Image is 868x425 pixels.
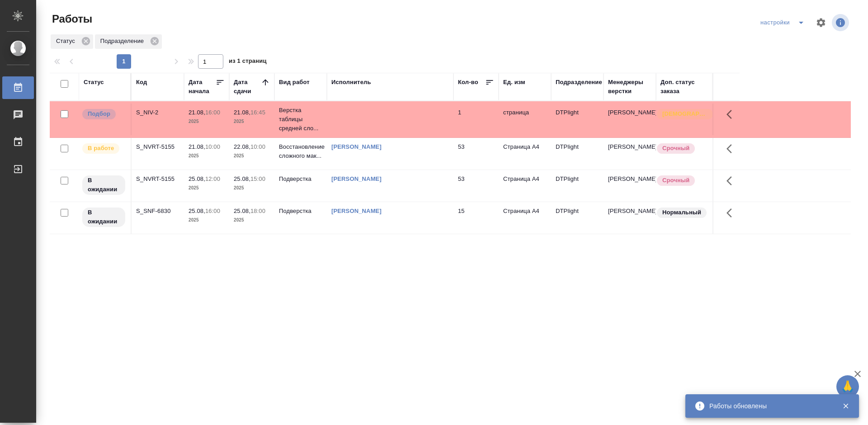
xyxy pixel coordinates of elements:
button: Здесь прячутся важные кнопки [721,104,743,125]
p: [DEMOGRAPHIC_DATA] [662,109,708,118]
button: Здесь прячутся важные кнопки [721,138,743,160]
td: 53 [453,138,499,170]
td: 15 [453,202,499,234]
p: 21.08, [189,143,205,150]
p: В ожидании [88,208,120,226]
p: Восстановление сложного мак... [279,142,322,161]
span: Работы [50,12,92,26]
p: 12:00 [205,175,220,182]
p: 16:45 [250,109,265,116]
div: Доп. статус заказа [660,78,708,96]
p: 2025 [234,117,270,126]
td: Страница А4 [499,170,551,202]
p: В работе [88,144,114,153]
div: Менеджеры верстки [608,78,651,96]
div: S_SNF-6830 [136,207,179,216]
p: [PERSON_NAME] [608,207,651,216]
div: Ед. изм [503,78,525,87]
p: Подбор [88,109,110,118]
td: 53 [453,170,499,202]
td: Страница А4 [499,138,551,170]
div: Можно подбирать исполнителей [81,108,126,120]
p: 15:00 [250,175,265,182]
p: 2025 [189,117,225,126]
p: 16:00 [205,208,220,214]
p: 25.08, [189,175,205,182]
div: Кол-во [458,78,478,87]
td: DTPlight [551,138,604,170]
a: [PERSON_NAME] [331,143,382,150]
div: Исполнитель назначен, приступать к работе пока рано [81,207,126,228]
button: Закрыть [836,402,855,410]
p: [PERSON_NAME] [608,175,651,184]
div: S_NVRT-5155 [136,142,179,151]
p: 25.08, [234,208,250,214]
td: страница [499,104,551,135]
div: S_NVRT-5155 [136,175,179,184]
td: DTPlight [551,104,604,135]
td: DTPlight [551,170,604,202]
p: [PERSON_NAME] [608,142,651,151]
a: [PERSON_NAME] [331,175,382,182]
p: 21.08, [234,109,250,116]
td: 1 [453,104,499,135]
p: В ожидании [88,176,120,194]
td: DTPlight [551,202,604,234]
p: 18:00 [250,208,265,214]
p: Верстка таблицы средней сло... [279,106,322,133]
div: Исполнитель назначен, приступать к работе пока рано [81,175,126,196]
button: Здесь прячутся важные кнопки [721,170,743,192]
div: Статус [84,78,104,87]
td: Страница А4 [499,202,551,234]
div: Исполнитель выполняет работу [81,142,126,155]
div: Дата сдачи [234,78,261,96]
p: 22.08, [234,143,250,150]
div: Исполнитель [331,78,371,87]
span: Посмотреть информацию [832,14,851,31]
p: Подверстка [279,175,322,184]
div: Вид работ [279,78,310,87]
p: 2025 [189,216,225,225]
p: 21.08, [189,109,205,116]
p: [PERSON_NAME] [608,108,651,117]
p: 2025 [189,151,225,161]
p: 2025 [234,184,270,193]
p: Срочный [662,144,689,153]
div: Код [136,78,147,87]
p: 2025 [234,151,270,161]
p: 16:00 [205,109,220,116]
p: 10:00 [205,143,220,150]
span: из 1 страниц [229,56,267,69]
button: Здесь прячутся важные кнопки [721,202,743,224]
div: S_NIV-2 [136,108,179,117]
p: 2025 [234,216,270,225]
p: Подверстка [279,207,322,216]
p: Подразделение [100,37,147,46]
div: Подразделение [556,78,602,87]
span: Настроить таблицу [810,12,832,33]
p: Нормальный [662,208,701,217]
p: 10:00 [250,143,265,150]
button: 🙏 [836,375,859,398]
div: Подразделение [95,34,162,49]
p: 2025 [189,184,225,193]
div: Статус [51,34,93,49]
a: [PERSON_NAME] [331,208,382,214]
div: split button [758,15,810,30]
p: Срочный [662,176,689,185]
div: Дата начала [189,78,216,96]
p: Статус [56,37,78,46]
div: Работы обновлены [709,401,829,411]
span: 🙏 [840,377,855,396]
p: 25.08, [234,175,250,182]
p: 25.08, [189,208,205,214]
